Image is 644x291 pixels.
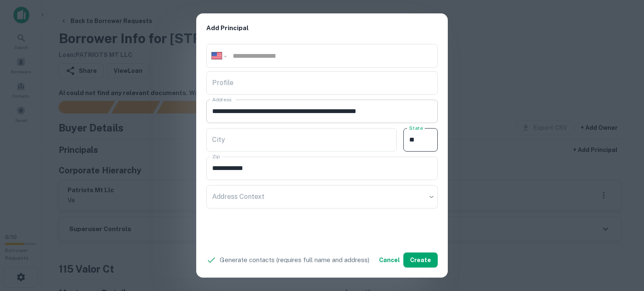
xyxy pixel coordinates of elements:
[196,13,448,43] h2: Add Principal
[212,96,231,103] label: Address
[220,255,369,265] p: Generate contacts (requires full name and address)
[409,124,423,131] label: State
[602,224,644,264] iframe: Chat Widget
[376,252,403,268] button: Cancel
[403,252,438,268] button: Create
[206,185,438,209] div: ​
[212,153,220,160] label: Zip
